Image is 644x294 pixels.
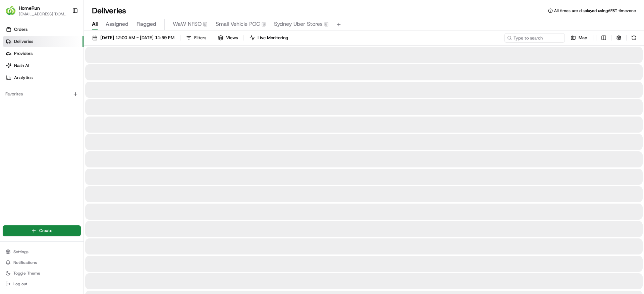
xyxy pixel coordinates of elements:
[106,20,128,28] span: Assigned
[13,260,37,265] span: Notifications
[39,228,52,234] span: Create
[226,35,238,41] span: Views
[274,20,323,28] span: Sydney Uber Stores
[137,20,156,28] span: Flagged
[13,271,40,276] span: Toggle Theme
[3,60,84,71] a: Nash AI
[579,35,587,41] span: Map
[14,39,33,45] span: Deliveries
[3,269,81,278] button: Toggle Theme
[216,20,260,28] span: Small Vehicle POC
[194,35,206,41] span: Filters
[89,33,177,43] button: [DATE] 12:00 AM - [DATE] 11:59 PM
[14,75,33,81] span: Analytics
[554,8,636,13] span: All times are displayed using AEST timezone
[3,225,81,236] button: Create
[3,72,84,83] a: Analytics
[3,36,84,47] a: Deliveries
[504,33,565,43] input: Type to search
[3,24,84,35] a: Orders
[13,281,27,287] span: Log out
[14,51,33,57] span: Providers
[3,3,69,19] button: HomeRunHomeRun[EMAIL_ADDRESS][DOMAIN_NAME]
[3,247,81,256] button: Settings
[100,35,174,41] span: [DATE] 12:00 AM - [DATE] 11:59 PM
[183,33,209,43] button: Filters
[3,258,81,267] button: Notifications
[3,89,81,99] div: Favorites
[92,20,98,28] span: All
[14,63,29,69] span: Nash AI
[258,35,288,41] span: Live Monitoring
[215,33,241,43] button: Views
[5,5,16,16] img: HomeRun
[247,33,291,43] button: Live Monitoring
[92,5,126,16] h1: Deliveries
[173,20,202,28] span: WaW NFSO
[14,26,28,32] span: Orders
[3,48,84,59] a: Providers
[3,279,81,289] button: Log out
[19,11,67,17] button: [EMAIL_ADDRESS][DOMAIN_NAME]
[19,5,40,11] button: HomeRun
[568,33,590,43] button: Map
[629,33,639,43] button: Refresh
[13,249,29,254] span: Settings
